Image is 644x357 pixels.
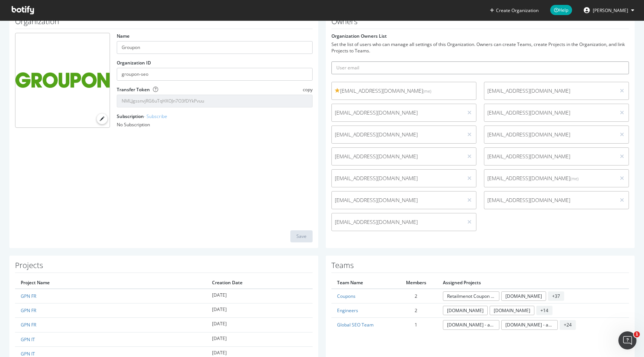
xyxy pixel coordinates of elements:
span: [EMAIL_ADDRESS][DOMAIN_NAME] [335,131,460,138]
span: [EMAIL_ADDRESS][DOMAIN_NAME] [335,109,460,116]
span: [EMAIL_ADDRESS][DOMAIN_NAME] [487,87,612,95]
small: (me) [423,88,431,94]
a: Coupons [337,293,356,299]
a: [DOMAIN_NAME] [490,306,534,315]
a: GPN IT [21,351,35,357]
td: 1 [395,318,437,332]
a: GPN FR [21,307,36,314]
span: [EMAIL_ADDRESS][DOMAIN_NAME] [487,109,612,116]
h1: Projects [15,261,313,273]
span: [EMAIL_ADDRESS][DOMAIN_NAME] [487,196,612,204]
button: Save [290,230,313,242]
a: - Subscribe [144,113,167,120]
input: Organization ID [117,68,313,81]
a: [DOMAIN_NAME] - adhoc [443,320,499,329]
a: [DOMAIN_NAME] [501,291,546,301]
span: [EMAIL_ADDRESS][DOMAIN_NAME] [487,131,612,138]
button: [PERSON_NAME] [578,4,640,16]
a: GPN FR [21,293,36,299]
label: Transfer Token [117,86,150,93]
a: GPN IT [21,336,35,343]
th: Team Name [331,277,395,289]
a: Global SEO Team [337,322,374,328]
h1: Teams [331,261,629,273]
h1: Owners [331,17,629,29]
a: [DOMAIN_NAME] - adhoc [501,320,558,329]
label: Name [117,33,130,39]
span: [EMAIL_ADDRESS][DOMAIN_NAME] [335,218,460,226]
a: Retailmenot Coupon Pages [443,291,499,301]
th: Project Name [15,277,206,289]
td: [DATE] [206,303,313,318]
span: Help [550,5,572,15]
th: Creation Date [206,277,313,289]
th: Members [395,277,437,289]
td: 2 [395,303,437,318]
label: Organization Owners List [331,33,387,39]
span: 1 [634,331,640,337]
label: Subscription [117,113,167,120]
input: name [117,41,313,54]
div: No Subscription [117,121,313,128]
small: (me) [570,176,578,181]
span: [EMAIL_ADDRESS][DOMAIN_NAME] [335,153,460,160]
span: [EMAIL_ADDRESS][DOMAIN_NAME] [335,87,473,95]
span: Juraj Mitosinka [593,7,628,14]
label: Organization ID [117,60,151,66]
span: [EMAIL_ADDRESS][DOMAIN_NAME] [487,175,612,182]
td: [DATE] [206,332,313,346]
span: + 24 [560,320,576,329]
div: Set the list of users who can manage all settings of this Organization. Owners can create Teams, ... [331,41,629,54]
a: GPN FR [21,322,36,328]
span: + 37 [548,291,564,301]
span: + 14 [536,306,552,315]
th: Assigned Projects [437,277,629,289]
td: [DATE] [206,318,313,332]
div: Save [296,233,307,239]
button: Create Organization [490,7,539,14]
a: [DOMAIN_NAME] [443,306,488,315]
span: [EMAIL_ADDRESS][DOMAIN_NAME] [335,196,460,204]
iframe: Intercom live chat [618,331,636,349]
a: Engineers [337,307,358,314]
input: User email [331,61,629,74]
td: 2 [395,289,437,303]
span: [EMAIL_ADDRESS][DOMAIN_NAME] [487,153,612,160]
h1: Organization [15,17,313,29]
span: [EMAIL_ADDRESS][DOMAIN_NAME] [335,175,460,182]
td: [DATE] [206,289,313,303]
span: copy [303,86,313,93]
